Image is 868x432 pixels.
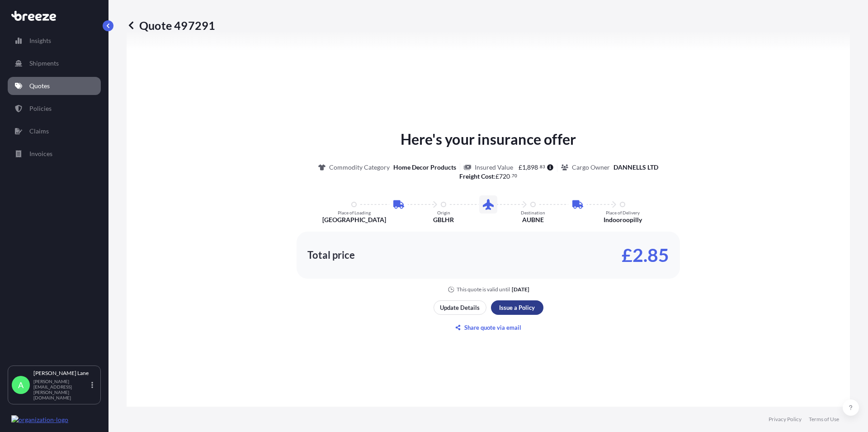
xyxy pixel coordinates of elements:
p: Place of Delivery [606,210,640,215]
a: Policies [8,100,101,118]
img: organization-logo [11,415,68,424]
a: Terms of Use [809,416,839,423]
p: [PERSON_NAME][EMAIL_ADDRESS][PERSON_NAME][DOMAIN_NAME] [33,379,90,400]
p: Quote 497291 [127,18,215,33]
span: , [526,164,527,171]
span: 1 [522,164,526,171]
p: [GEOGRAPHIC_DATA] [322,215,386,224]
span: . [510,174,511,177]
span: A [18,380,24,389]
p: Update Details [440,303,480,312]
a: Privacy Policy [769,416,802,423]
p: Insights [29,36,51,45]
p: Claims [29,127,49,136]
p: This quote is valid until [457,286,510,293]
a: Shipments [8,54,101,72]
p: Place of Loading [338,210,371,215]
p: Total price [307,251,355,260]
a: Claims [8,122,101,140]
span: 70 [512,174,517,177]
span: £ [519,164,522,171]
span: 720 [499,173,510,180]
p: Cargo Owner [572,163,610,172]
p: Origin [437,210,450,215]
p: [DATE] [512,286,529,293]
p: Destination [521,210,545,215]
button: Share quote via email [434,320,543,335]
p: Issue a Policy [499,303,535,312]
p: : [459,172,517,181]
span: 83 [540,165,545,168]
p: Commodity Category [329,163,390,172]
p: DANNELLS LTD [613,163,658,172]
p: [PERSON_NAME] Lane [33,370,90,377]
p: Share quote via email [464,323,521,332]
span: . [538,165,539,168]
p: Shipments [29,59,59,68]
p: GBLHR [433,215,454,224]
span: £ [495,173,499,180]
p: Invoices [29,149,52,158]
b: Freight Cost [459,172,494,180]
p: Insured Value [475,163,513,172]
p: AUBNE [522,215,544,224]
a: Quotes [8,77,101,95]
p: Indooroopilly [604,215,642,224]
a: Invoices [8,145,101,163]
span: 898 [527,164,538,171]
button: Update Details [434,300,486,315]
a: Insights [8,32,101,50]
p: Home Decor Products [393,163,456,172]
p: Policies [29,104,52,113]
p: Quotes [29,81,50,90]
button: Issue a Policy [491,300,543,315]
p: £2.85 [622,248,669,262]
p: Here's your insurance offer [401,128,576,150]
